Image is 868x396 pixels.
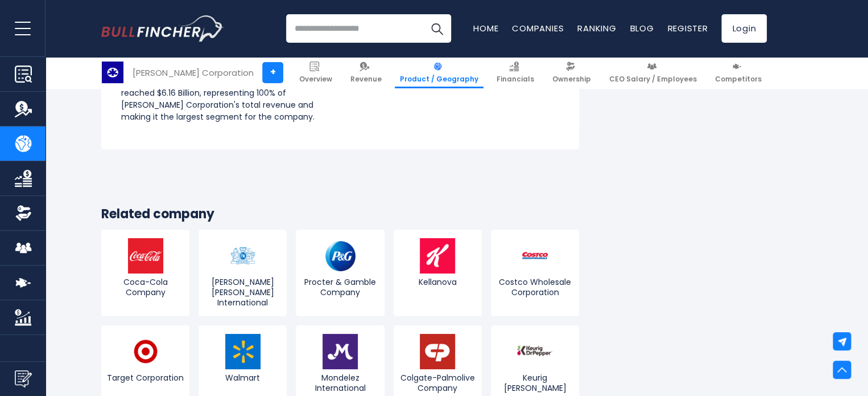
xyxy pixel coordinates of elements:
span: Competitors [715,75,762,84]
span: Financials [497,75,534,84]
a: Login [721,14,767,43]
a: [PERSON_NAME] [PERSON_NAME] International [199,230,287,317]
a: Product / Geography [395,57,483,88]
img: KO logo [128,238,163,273]
span: Walmart [201,373,284,383]
span: [PERSON_NAME] [PERSON_NAME] International [201,277,284,308]
img: K logo [420,238,455,273]
a: Ownership [547,57,596,88]
span: Revenue [350,75,382,84]
a: Revenue [345,57,387,88]
a: Go to homepage [101,15,224,42]
img: TGT logo [128,334,163,369]
span: Colgate-Palmolive Company [396,373,479,393]
a: Financials [491,57,539,88]
img: MDLZ logo [323,334,358,369]
span: Kellanova [396,277,479,287]
a: Companies [512,22,564,34]
img: KDP logo [517,334,552,369]
a: Coca-Cola Company [101,230,189,317]
span: Mondelez International [299,373,381,393]
p: In fiscal year [DATE], Consumer Tissue revenue reached $6.16 Billion, representing 100% of [PERSO... [121,75,320,123]
img: Ownership [15,205,32,222]
a: Overview [294,57,337,88]
img: COST logo [517,238,552,273]
a: Register [667,22,708,34]
button: Search [423,14,451,43]
span: Product / Geography [400,75,478,84]
img: CL logo [420,334,455,369]
h3: Related company [101,206,579,223]
div: [PERSON_NAME] Corporation [133,66,254,79]
a: Kellanova [394,230,482,317]
span: Costco Wholesale Corporation [494,277,576,297]
span: Overview [299,75,332,84]
a: Procter & Gamble Company [296,230,384,317]
a: Competitors [710,57,767,88]
span: Keurig [PERSON_NAME] [494,373,576,393]
img: WMT logo [225,334,261,369]
span: Ownership [552,75,591,84]
span: Procter & Gamble Company [299,277,381,297]
span: CEO Salary / Employees [609,75,697,84]
img: KMB logo [102,62,123,83]
a: Home [473,22,498,34]
img: Bullfincher logo [101,15,224,42]
a: Ranking [577,22,616,34]
span: Target Corporation [104,373,187,383]
a: CEO Salary / Employees [604,57,702,88]
a: Blog [630,22,654,34]
img: PM logo [225,238,261,273]
a: + [262,62,283,83]
img: PG logo [323,238,358,273]
a: Costco Wholesale Corporation [491,230,579,317]
span: Coca-Cola Company [104,277,187,297]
